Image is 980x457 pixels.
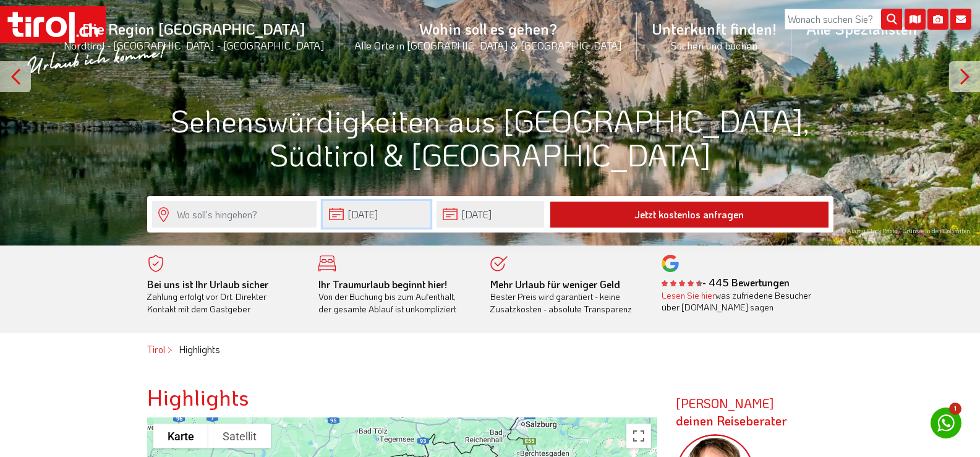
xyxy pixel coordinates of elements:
strong: [PERSON_NAME] [676,395,787,429]
a: Unterkunft finden!Suchen und buchen [637,6,791,66]
span: deinen Reiseberater [676,412,787,429]
div: Zahlung erfolgt vor Ort. Direkter Kontakt mit dem Gastgeber [147,278,300,315]
div: Bester Preis wird garantiert - keine Zusatzkosten - absolute Transparenz [490,278,644,315]
input: Wonach suchen Sie? [785,9,902,30]
a: 1 [931,408,961,438]
h2: Highlights [147,385,657,409]
button: Jetzt kostenlos anfragen [550,202,829,228]
i: Karte öffnen [905,9,926,30]
a: Die Region [GEOGRAPHIC_DATA]Nordtirol - [GEOGRAPHIC_DATA] - [GEOGRAPHIC_DATA] [49,6,339,66]
b: - 445 Bewertungen [662,276,790,289]
b: Mehr Urlaub für weniger Geld [490,278,620,291]
a: Tirol [147,343,165,356]
div: Von der Buchung bis zum Aufenthalt, der gesamte Ablauf ist unkompliziert [318,278,472,315]
a: Alle Spezialisten [791,6,932,52]
a: Wohin soll es gehen?Alle Orte in [GEOGRAPHIC_DATA] & [GEOGRAPHIC_DATA] [339,6,637,66]
input: Wo soll's hingehen? [152,201,317,228]
b: Bei uns ist Ihr Urlaub sicher [147,278,268,291]
div: was zufriedene Besucher über [DOMAIN_NAME] sagen [662,289,815,314]
small: Suchen und buchen [652,38,777,52]
h1: Sehenswürdigkeiten aus [GEOGRAPHIC_DATA], Südtirol & [GEOGRAPHIC_DATA] [147,103,833,171]
b: Ihr Traumurlaub beginnt hier! [318,278,447,291]
input: Anreise [323,201,430,228]
small: Alle Orte in [GEOGRAPHIC_DATA] & [GEOGRAPHIC_DATA] [354,38,622,52]
button: Vollbildansicht ein/aus [626,424,651,448]
button: Stadtplan anzeigen [153,424,208,448]
a: Lesen Sie hier [662,289,715,301]
i: Fotogalerie [927,9,948,30]
small: Nordtirol - [GEOGRAPHIC_DATA] - [GEOGRAPHIC_DATA] [64,38,325,52]
i: Kontakt [950,9,971,30]
span: 1 [949,403,961,415]
em: Highlights [179,343,220,356]
input: Abreise [437,201,544,228]
button: Satellitenbilder anzeigen [208,424,271,448]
